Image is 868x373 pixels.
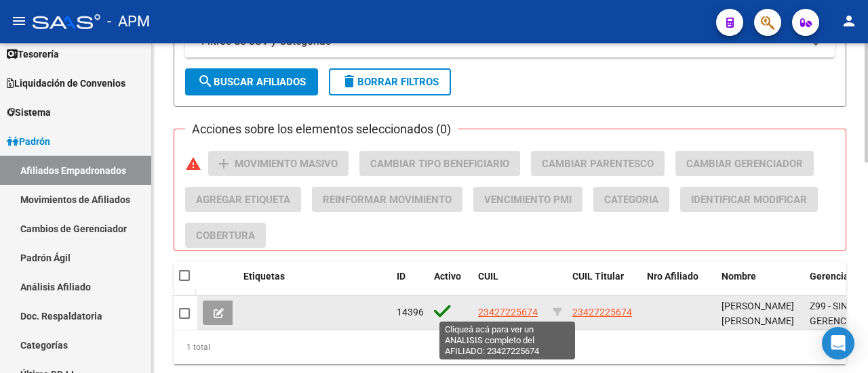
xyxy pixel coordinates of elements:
span: Liquidación de Convenios [7,76,125,91]
span: Cobertura [196,229,255,242]
button: Categoria [593,187,669,212]
h3: Acciones sobre los elementos seleccionados (0) [185,120,458,139]
mat-icon: delete [341,73,357,89]
mat-icon: warning [185,156,201,172]
mat-icon: person [841,13,857,29]
div: 1 total [174,330,846,364]
span: 23427225674 [478,307,538,317]
datatable-header-cell: Activo [429,262,473,307]
button: Borrar Filtros [329,68,451,95]
button: Cambiar Parentesco [531,151,665,176]
span: Identificar Modificar [691,194,807,206]
mat-icon: add [216,156,232,172]
button: Cobertura [185,223,266,248]
span: - APM [107,7,150,37]
div: Open Intercom Messenger [822,327,854,359]
span: Sistema [7,105,51,120]
button: Buscar Afiliados [185,68,318,95]
datatable-header-cell: Nro Afiliado [642,262,716,307]
span: Reinformar Movimiento [323,194,452,206]
datatable-header-cell: ID [391,262,429,307]
span: Etiquetas [243,271,285,282]
span: Buscar Afiliados [197,76,306,88]
span: Padrón [7,134,50,149]
mat-icon: search [197,73,214,89]
span: CUIL [478,271,498,282]
span: Tesorería [7,47,59,62]
span: 23427225674 [572,307,632,317]
button: Vencimiento PMI [473,187,583,212]
span: [PERSON_NAME] [PERSON_NAME] [PERSON_NAME] [722,301,794,343]
span: Borrar Filtros [341,76,439,88]
span: Activo [434,271,461,282]
span: Movimiento Masivo [235,158,338,170]
span: Gerenciador [810,271,863,282]
span: ID [397,271,406,282]
button: Agregar Etiqueta [185,187,301,212]
datatable-header-cell: Nombre [716,262,804,307]
button: Cambiar Gerenciador [675,151,814,176]
span: Nombre [722,271,756,282]
span: Agregar Etiqueta [196,194,290,206]
span: Cambiar Gerenciador [686,158,803,170]
span: 143966 [397,307,429,317]
span: Cambiar Tipo Beneficiario [370,158,509,170]
span: Cambiar Parentesco [542,158,654,170]
span: Nro Afiliado [647,271,698,282]
datatable-header-cell: CUIL [473,262,547,307]
button: Cambiar Tipo Beneficiario [359,151,520,176]
button: Identificar Modificar [680,187,818,212]
datatable-header-cell: CUIL Titular [567,262,642,307]
button: Movimiento Masivo [208,151,349,176]
span: Vencimiento PMI [484,194,572,206]
datatable-header-cell: Etiquetas [238,262,391,307]
span: CUIL Titular [572,271,624,282]
mat-icon: menu [11,13,27,29]
button: Reinformar Movimiento [312,187,462,212]
span: Categoria [604,194,658,206]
